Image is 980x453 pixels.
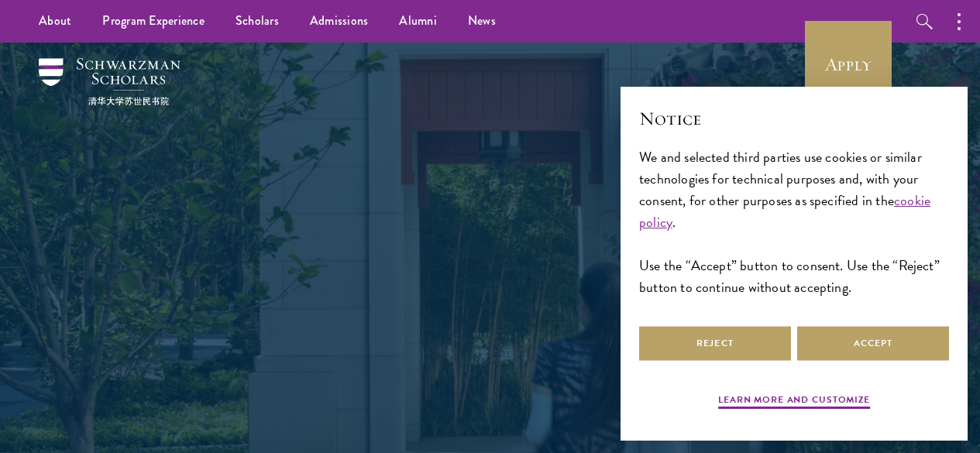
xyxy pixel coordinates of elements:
[39,58,181,105] img: Schwarzman Scholars
[797,326,949,361] button: Accept
[639,190,930,232] a: cookie policy
[639,326,791,361] button: Reject
[718,393,870,411] button: Learn more and customize
[639,105,949,132] h2: Notice
[639,146,949,299] div: We and selected third parties use cookies or similar technologies for technical purposes and, wit...
[805,21,892,108] a: Apply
